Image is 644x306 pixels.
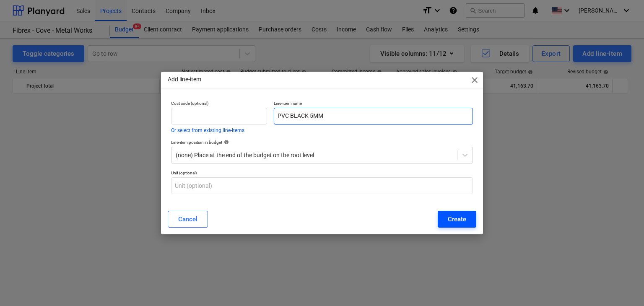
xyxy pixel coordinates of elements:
input: Unit (optional) [171,177,473,194]
iframe: Chat Widget [602,266,644,306]
span: help [222,140,229,145]
span: close [470,75,480,85]
p: Cost code (optional) [171,101,267,108]
p: Unit (optional) [171,170,473,177]
button: Cancel [168,211,208,228]
div: Line-item position in budget [171,140,473,145]
div: Create [448,214,466,225]
button: Create [438,211,476,228]
div: Cancel [178,214,197,225]
p: Line-item name [274,101,473,108]
p: Add line-item [168,75,201,84]
button: Or select from existing line-items [171,128,244,133]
